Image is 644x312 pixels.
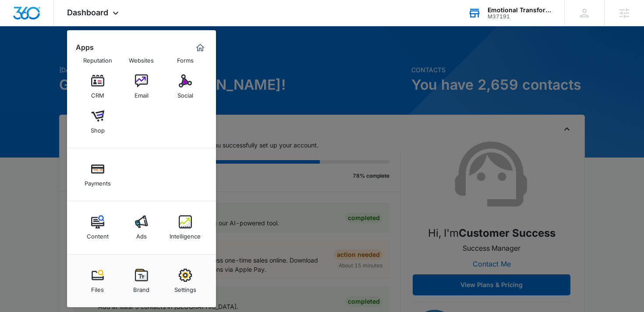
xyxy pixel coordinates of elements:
div: Reputation [83,53,112,64]
div: Files [91,282,104,293]
div: Brand [133,282,149,293]
h2: Apps [76,43,94,52]
span: Dashboard [67,8,108,17]
a: Files [81,264,114,298]
a: Content [81,211,114,244]
a: Brand [125,264,158,298]
a: Intelligence [169,211,202,244]
div: CRM [91,88,104,99]
a: Payments [81,158,114,191]
div: account id [488,14,552,20]
a: CRM [81,70,114,103]
div: account name [488,7,552,14]
div: Payments [85,175,111,187]
div: Intelligence [170,228,201,240]
div: Websites [129,53,154,64]
div: Shop [91,123,105,134]
a: Ads [125,211,158,244]
div: Forms [177,53,194,64]
a: Marketing 360® Dashboard [193,41,207,55]
div: Social [177,88,193,99]
div: Ads [136,228,147,240]
div: Email [134,88,149,99]
a: Social [169,70,202,103]
div: Content [87,228,109,240]
a: Email [125,70,158,103]
div: Settings [174,282,196,293]
a: Shop [81,105,114,138]
a: Settings [169,264,202,298]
